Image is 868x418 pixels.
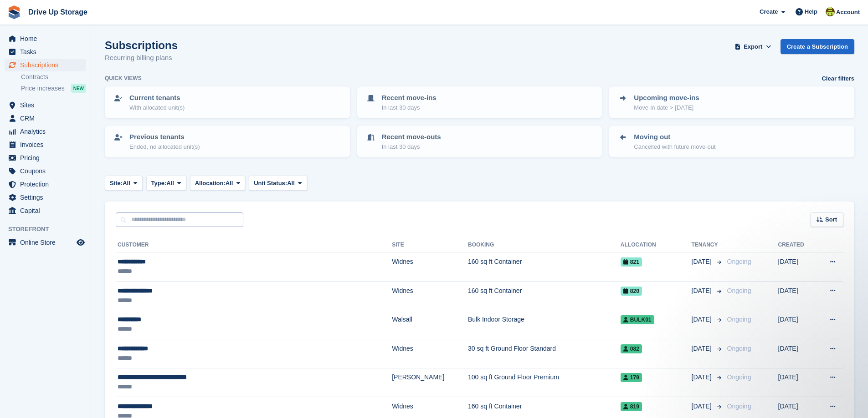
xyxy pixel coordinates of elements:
span: Unit Status: [254,179,287,188]
p: Ended, no allocated unit(s) [129,142,200,151]
span: Export [744,42,762,51]
a: menu [5,45,86,58]
span: All [166,179,174,188]
a: Create a Subscription [781,39,854,54]
span: Ongoing [727,403,751,410]
span: Pricing [20,151,75,164]
span: Create [760,7,778,16]
td: Widnes [392,281,468,310]
span: [DATE] [692,286,714,296]
td: 160 sq ft Container [468,281,621,310]
span: 821 [621,257,642,267]
button: Site: All [105,176,143,191]
th: Customer [116,238,392,252]
span: Subscriptions [20,59,75,71]
span: [DATE] [692,402,714,411]
span: All [226,179,233,188]
span: [DATE] [692,373,714,382]
a: menu [5,125,86,138]
button: Export [733,39,773,54]
a: Moving out Cancelled with future move-out [610,126,853,156]
td: Walsall [392,310,468,339]
a: Upcoming move-ins Move-in date > [DATE] [610,87,853,117]
td: 100 sq ft Ground Floor Premium [468,368,621,397]
td: [DATE] [778,339,816,368]
span: Price increases [21,84,65,93]
th: Site [392,238,468,252]
a: Clear filters [822,74,854,83]
span: Ongoing [727,287,751,294]
span: Site: [110,179,123,188]
span: 179 [621,373,642,382]
td: [DATE] [778,368,816,397]
p: Current tenants [129,93,185,103]
button: Unit Status: All [249,176,307,191]
th: Allocation [621,238,692,252]
a: Previous tenants Ended, no allocated unit(s) [106,126,349,156]
img: stora-icon-8386f47178a22dfd0bd8f6a31ec36ba5ce8667c1dd55bd0f319d3a0aa187defe.svg [7,5,21,19]
span: [DATE] [692,344,714,353]
p: In last 30 days [382,103,437,112]
span: Help [805,7,817,16]
span: Allocation: [195,179,226,188]
span: 820 [621,287,642,296]
a: menu [5,99,86,111]
span: [DATE] [692,315,714,324]
h6: Quick views [105,74,142,82]
span: [DATE] [692,257,714,267]
a: Recent move-outs In last 30 days [358,126,601,156]
span: CRM [20,112,75,125]
span: Sites [20,99,75,111]
a: menu [5,32,86,45]
span: All [287,179,295,188]
img: Lindsay Dawes [826,7,835,16]
td: Widnes [392,339,468,368]
a: menu [5,204,86,217]
a: menu [5,178,86,191]
td: Widnes [392,252,468,282]
p: Moving out [634,132,715,142]
button: Type: All [146,176,186,191]
th: Booking [468,238,621,252]
td: [DATE] [778,281,816,310]
p: Previous tenants [129,132,200,142]
td: [PERSON_NAME] [392,368,468,397]
span: Ongoing [727,373,751,381]
span: Account [836,8,860,17]
p: With allocated unit(s) [129,103,185,112]
p: Recurring billing plans [105,53,178,63]
span: Home [20,32,75,45]
span: 819 [621,402,642,411]
a: menu [5,191,86,204]
a: menu [5,165,86,177]
span: Invoices [20,138,75,151]
span: Tasks [20,45,75,58]
span: Bulk01 [621,315,654,324]
span: Storefront [8,225,91,234]
a: menu [5,138,86,151]
p: In last 30 days [382,142,441,151]
td: Bulk Indoor Storage [468,310,621,339]
span: Ongoing [727,258,751,265]
a: menu [5,112,86,125]
span: Ongoing [727,316,751,323]
a: menu [5,59,86,71]
span: Coupons [20,165,75,177]
a: Recent move-ins In last 30 days [358,87,601,117]
a: menu [5,151,86,164]
a: menu [5,236,86,249]
td: 30 sq ft Ground Floor Standard [468,339,621,368]
span: Type: [151,179,167,188]
span: 082 [621,344,642,353]
span: Ongoing [727,345,751,352]
a: Contracts [21,73,86,81]
p: Cancelled with future move-out [634,142,715,151]
span: All [123,179,130,188]
p: Recent move-outs [382,132,441,142]
p: Upcoming move-ins [634,93,699,103]
th: Created [778,238,816,252]
span: Sort [825,215,837,224]
h1: Subscriptions [105,39,178,51]
a: Price increases NEW [21,83,86,93]
td: 160 sq ft Container [468,252,621,282]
